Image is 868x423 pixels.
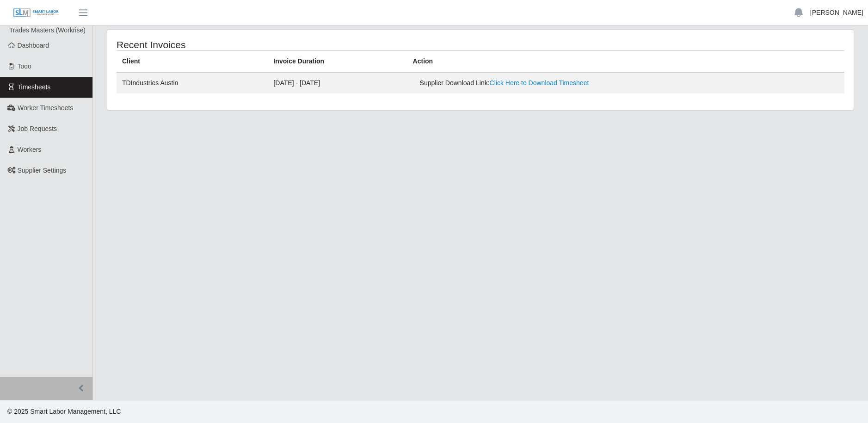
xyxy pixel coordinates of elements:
a: [PERSON_NAME] [810,8,863,18]
a: Click Here to Download Timesheet [490,79,589,87]
img: SLM Logo [13,8,59,18]
th: Action [407,51,844,73]
span: © 2025 Smart Labor Management, LLC [7,408,121,415]
span: Job Requests [18,125,57,132]
td: TDIndustries Austin [117,72,268,93]
span: Dashboard [18,42,49,49]
span: Trades Masters (Workrise) [9,26,86,34]
span: Todo [18,62,31,70]
h4: Recent Invoices [117,39,412,50]
span: Workers [18,146,42,153]
th: Invoice Duration [268,51,407,73]
div: Supplier Download Link: [420,78,690,88]
th: Client [117,51,268,73]
td: [DATE] - [DATE] [268,72,407,93]
span: Worker Timesheets [18,104,73,112]
span: Timesheets [18,83,51,91]
span: Supplier Settings [18,167,67,174]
